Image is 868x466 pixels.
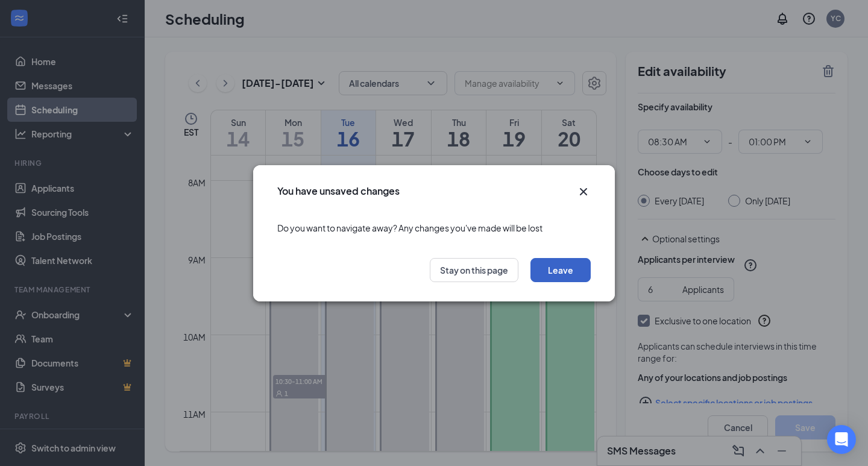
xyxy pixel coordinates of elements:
button: Close [576,184,591,199]
div: Do you want to navigate away? Any changes you've made will be lost [277,210,591,246]
svg: Cross [576,184,591,199]
div: Open Intercom Messenger [827,425,856,454]
h3: You have unsaved changes [277,184,400,198]
button: Stay on this page [430,258,518,282]
button: Leave [530,258,591,282]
